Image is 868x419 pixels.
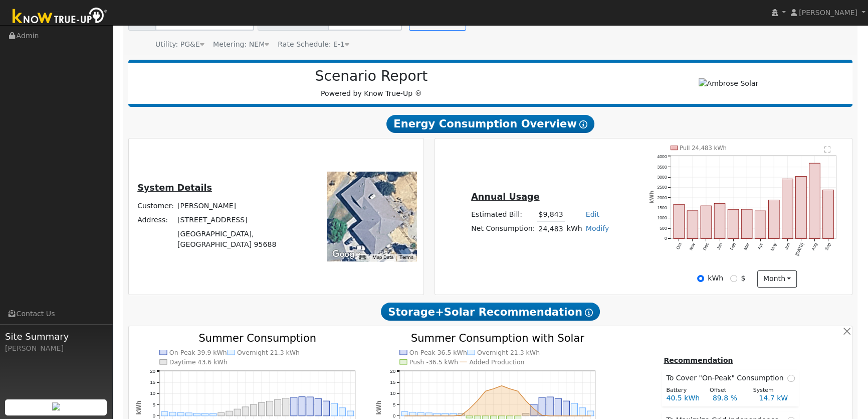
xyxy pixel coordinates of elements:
[399,254,413,260] a: Terms (opens in new tab)
[657,185,667,190] text: 2500
[699,78,758,89] img: Ambrose Solar
[547,397,553,416] rect: onclick=""
[701,206,712,238] rect: onclick=""
[283,398,289,416] rect: onclick=""
[201,413,208,416] rect: onclick=""
[359,254,366,261] button: Keyboard shortcuts
[226,411,233,416] rect: onclick=""
[176,213,295,227] td: [STREET_ADDRESS]
[155,39,204,50] div: Utility: PG&E
[517,390,519,392] circle: onclick=""
[824,242,832,251] text: Sep
[470,222,537,236] td: Net Consumption:
[210,413,216,416] rect: onclick=""
[485,390,487,392] circle: onclick=""
[242,407,249,416] rect: onclick=""
[469,358,524,366] text: Added Production
[428,415,430,417] circle: onclick=""
[729,242,737,251] text: Feb
[579,408,586,416] rect: onclick=""
[436,415,438,417] circle: onclick=""
[401,412,408,416] rect: onclick=""
[688,242,696,251] text: Nov
[138,68,604,85] h2: Scenario Report
[810,242,818,251] text: Aug
[330,248,363,261] img: Google
[648,191,654,204] text: kWh
[523,413,529,416] rect: onclick=""
[657,154,667,159] text: 4000
[433,413,440,416] rect: onclick=""
[823,190,834,238] rect: onclick=""
[299,397,305,416] rect: onclick=""
[748,386,791,395] div: System
[665,236,667,241] text: 0
[177,413,184,416] rect: onclick=""
[657,175,667,180] text: 3000
[585,309,593,317] i: Show Help
[409,349,467,356] text: On-Peak 36.5 kWh
[390,391,395,396] text: 10
[411,415,413,417] circle: onclick=""
[52,402,60,410] img: retrieve
[587,411,594,416] rect: onclick=""
[477,349,540,356] text: Overnight 21.3 kWh
[563,401,570,416] rect: onclick=""
[730,275,737,282] input: $
[386,115,594,133] span: Energy Consumption Overview
[582,415,584,417] circle: onclick=""
[375,401,382,415] text: kWh
[403,415,405,417] circle: onclick=""
[661,386,705,395] div: Battery
[704,386,748,395] div: Offset
[743,242,750,251] text: Mar
[531,404,537,416] rect: onclick=""
[657,205,667,210] text: 1500
[169,349,227,356] text: On-Peak 39.9 kWh
[586,210,599,218] a: Edit
[533,408,535,410] circle: onclick=""
[136,199,176,213] td: Customer:
[796,176,807,238] rect: onclick=""
[675,242,683,250] text: Oct
[666,373,787,383] span: To Cover "On-Peak" Consumption
[714,203,725,238] rect: onclick=""
[442,413,448,416] rect: onclick=""
[137,183,212,193] u: System Details
[697,275,704,282] input: kWh
[579,120,587,128] i: Show Help
[460,414,462,416] circle: onclick=""
[450,413,457,416] rect: onclick=""
[234,409,241,416] rect: onclick=""
[213,39,269,50] div: Metering: NEM
[565,222,584,236] td: kWh
[330,248,363,261] a: Open this area in Google Maps (opens a new window)
[754,393,800,403] div: 14.7 kW
[708,273,723,284] label: kWh
[339,408,346,416] rect: onclick=""
[150,380,155,385] text: 15
[390,380,395,385] text: 15
[794,242,805,256] text: [DATE]
[153,402,155,407] text: 5
[657,216,667,221] text: 1000
[657,165,667,170] text: 3500
[799,9,857,17] span: [PERSON_NAME]
[198,332,316,344] text: Summer Consumption
[477,400,479,402] circle: onclick=""
[307,397,313,416] rect: onclick=""
[728,209,739,238] rect: onclick=""
[784,242,791,250] text: Jun
[565,415,567,417] circle: onclick=""
[267,401,273,416] rect: onclick=""
[5,330,107,343] span: Site Summary
[466,416,473,418] rect: onclick=""
[392,402,395,407] text: 5
[755,211,766,238] rect: onclick=""
[539,397,545,416] rect: onclick=""
[509,388,511,390] circle: onclick=""
[458,413,465,416] rect: onclick=""
[135,401,142,415] text: kWh
[468,408,470,410] circle: onclick=""
[315,399,322,416] rect: onclick=""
